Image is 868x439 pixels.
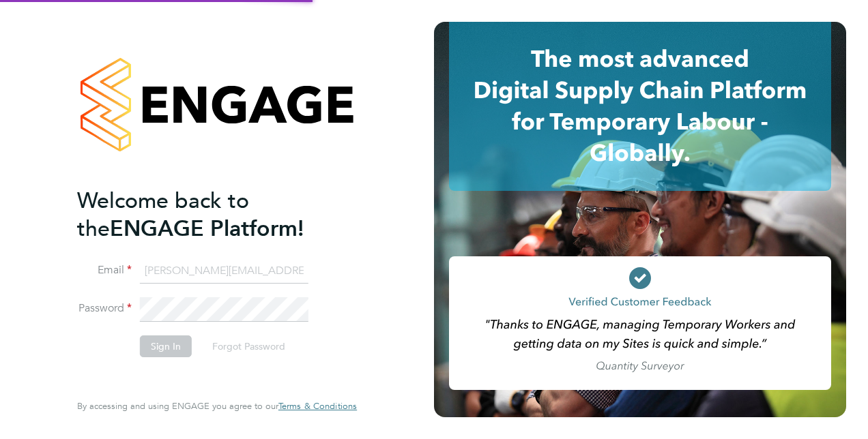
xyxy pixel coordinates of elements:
[77,187,249,242] span: Welcome back to the
[278,401,357,412] a: Terms & Conditions
[77,187,343,243] h2: ENGAGE Platform!
[140,259,308,284] input: Enter your work email...
[77,301,132,316] label: Password
[140,335,192,357] button: Sign In
[77,400,357,412] span: By accessing and using ENGAGE you agree to our
[201,335,296,357] button: Forgot Password
[278,400,357,412] span: Terms & Conditions
[77,263,132,277] label: Email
